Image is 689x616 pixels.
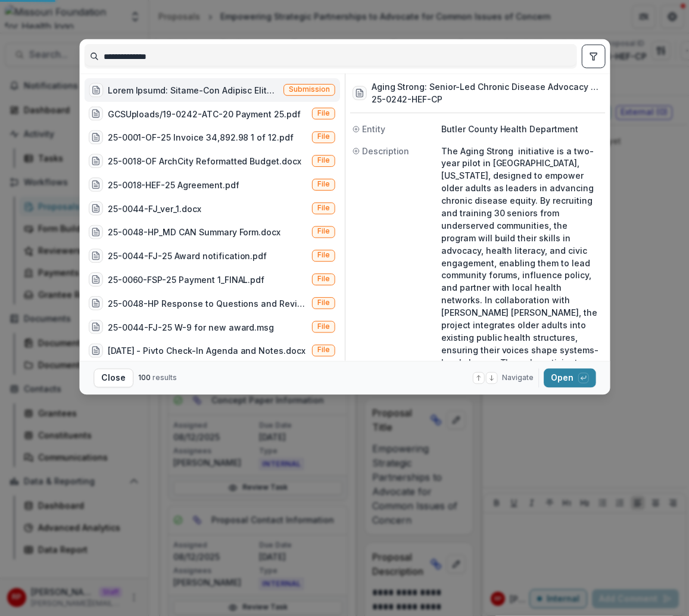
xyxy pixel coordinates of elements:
[108,344,305,357] div: [DATE] - Pivto Check-In Agenda and Notes.docx
[317,299,330,307] span: File
[108,179,239,191] div: 25-0018-HEF-25 Agreement.pdf
[371,80,603,93] h3: Aging Strong: Senior-Led Chronic Disease Advocacy Network
[108,108,301,120] div: GCSUploads/19-0242-ATC-20 Payment 25.pdf
[138,374,150,382] span: 100
[108,321,274,334] div: 25-0044-FJ-25 W-9 for new award.msg
[108,131,294,144] div: 25-0001-OF-25 Invoice 34,892.98 1 of 12.pdf
[317,275,330,284] span: File
[317,204,330,212] span: File
[108,155,301,167] div: 25-0018-OF ArchCity Reformatted Budget.docx
[108,250,267,262] div: 25-0044-FJ-25 Award notification.pdf
[317,228,330,236] span: File
[441,145,603,518] p: The Aging Strong initiative is a two-year pilot in [GEOGRAPHIC_DATA], [US_STATE], designed to emp...
[108,297,307,310] div: 25-0048-HP Response to Questions and Revised Narrative.msg
[317,109,330,117] span: File
[371,93,603,105] h3: 25-0242-HEF-CP
[544,369,596,388] button: Open
[152,374,176,382] span: results
[317,346,330,354] span: File
[289,86,330,94] span: Submission
[361,145,409,157] span: Description
[317,133,330,141] span: File
[317,322,330,331] span: File
[108,273,265,286] div: 25-0060-FSP-25 Payment 1_FINAL.pdf
[108,84,279,97] div: Lorem Ipsumd: Sitame-Con Adipisc Elitsed Doeiusmo Tempori (Utl Etdol Magnaa enimadmini ve q nos-e...
[441,123,603,135] p: Butler County Health Department
[502,373,534,384] span: Navigate
[317,181,330,189] span: File
[108,203,201,215] div: 25-0044-FJ_ver_1.docx
[361,123,385,135] span: Entity
[108,226,280,238] div: 25-0048-HP_MD CAN Summary Form.docx
[581,45,605,69] button: toggle filters
[93,369,133,388] button: Close
[317,157,330,165] span: File
[317,251,330,260] span: File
